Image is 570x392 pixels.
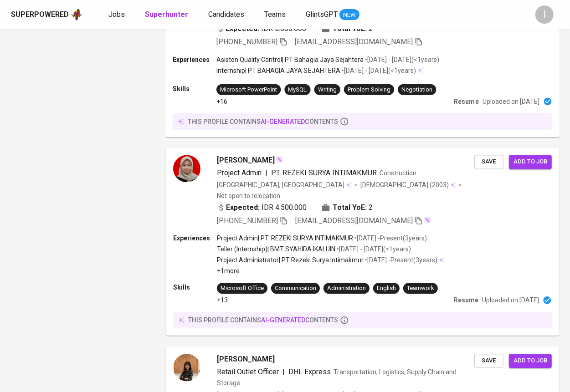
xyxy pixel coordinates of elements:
b: Superhunter [145,10,188,19]
button: Save [474,354,503,368]
span: Save [479,356,499,366]
p: Experiences [173,55,216,64]
img: magic_wand.svg [276,156,283,163]
img: 20d7f6f3e31f7949bda2f038340ab4e7.jpg [173,354,200,381]
div: (2003) [360,180,456,189]
p: • [DATE] - [DATE] ( <1 years ) [335,244,411,254]
span: | [282,367,285,377]
span: [PHONE_NUMBER] [216,37,277,46]
p: Project Administrator | PT Rezeki Surya Intimakmur [217,255,364,265]
p: • [DATE] - Present ( 3 years ) [364,255,437,265]
p: • [DATE] - [DATE] ( <1 years ) [340,66,416,75]
span: Teams [264,10,286,19]
a: Candidates [208,9,246,20]
span: Retail Outlet Officer [217,367,279,376]
a: [PERSON_NAME]Project Admin|PT. REZEKI SURYA INTIMAKMURConstruction[GEOGRAPHIC_DATA], [GEOGRAPHIC_... [166,148,559,336]
p: +16 [216,97,227,106]
p: Project Admin | PT. REZEKI SURYA INTIMAKMUR [217,234,353,243]
p: Resume [454,295,478,305]
div: Communication [275,284,316,293]
span: GlintsGPT [306,10,338,19]
div: Problem Solving [348,85,390,94]
img: app logo [71,8,83,21]
span: Jobs [108,10,125,19]
span: Save [479,157,499,167]
span: Transportation, Logistics, Supply Chain and Storage [217,368,457,387]
b: Expected: [226,202,260,213]
b: Total YoE: [333,202,367,213]
span: AI-generated [261,118,305,125]
span: | [265,168,267,178]
p: Experiences [173,234,217,243]
div: [GEOGRAPHIC_DATA], [GEOGRAPHIC_DATA] [217,180,351,189]
img: 191c49e99d2007d4ce6e5137e6e4ff33.jpg [173,155,200,182]
span: PT. REZEKI SURYA INTIMAKMUR [271,168,377,177]
span: [EMAIL_ADDRESS][DOMAIN_NAME] [295,216,413,225]
span: [PHONE_NUMBER] [217,216,278,225]
span: 2 [369,23,373,34]
div: English [377,284,396,293]
span: Project Admin [217,168,262,177]
div: IDR 5.000.000 [216,23,307,34]
div: Negotiation [401,85,432,94]
span: Add to job [514,356,547,366]
p: this profile contains contents [188,117,338,126]
p: Resume [454,97,479,106]
p: Uploaded on [DATE] [483,97,539,106]
span: DHL Express [288,367,331,376]
span: 2 [369,202,373,213]
div: MySQL [288,85,307,94]
div: Writing [318,85,337,94]
div: I [535,5,554,24]
a: Jobs [108,9,127,20]
a: Superhunter [145,9,190,20]
span: NEW [339,10,359,20]
p: Uploaded on [DATE] [482,295,539,305]
p: Teller (Internship) | BMT SYAHIDA IKALUIN [217,244,335,254]
p: +13 [217,295,228,305]
span: [EMAIL_ADDRESS][DOMAIN_NAME] [295,37,413,46]
div: Administration [327,284,366,293]
p: • [DATE] - [DATE] ( <1 years ) [364,55,439,64]
button: Add to job [509,155,552,169]
div: Superpowered [11,10,69,20]
p: Skills [173,283,217,292]
div: Microsoft PowerPoint [220,85,277,94]
a: Superpoweredapp logo [11,8,83,21]
p: Internship | PT BAHAGIA JAYA SEJAHTERA [216,66,340,75]
p: Asisten Quality Control | PT Bahagia Jaya Sejahtera [216,55,364,64]
a: GlintsGPT NEW [306,9,359,20]
p: Not open to relocation [217,191,280,200]
div: Microsoft Office [221,284,264,293]
a: Teams [264,9,288,20]
span: Construction [380,169,416,177]
p: Skills [173,84,216,93]
span: [PERSON_NAME] [217,155,275,166]
b: Expected: [226,23,259,34]
div: IDR 4.500.000 [217,202,307,213]
button: Save [474,155,503,169]
p: this profile contains contents [188,316,338,325]
div: Teamwork [407,284,434,293]
p: +1 more ... [217,266,444,275]
span: [PERSON_NAME] [217,354,275,365]
button: Add to job [509,354,552,368]
span: AI-generated [261,316,305,324]
span: Add to job [514,157,547,167]
b: Total YoE: [333,23,367,34]
span: Candidates [208,10,244,19]
p: • [DATE] - Present ( 3 years ) [353,234,427,243]
span: [DEMOGRAPHIC_DATA] [360,180,430,189]
img: magic_wand.svg [424,216,431,224]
